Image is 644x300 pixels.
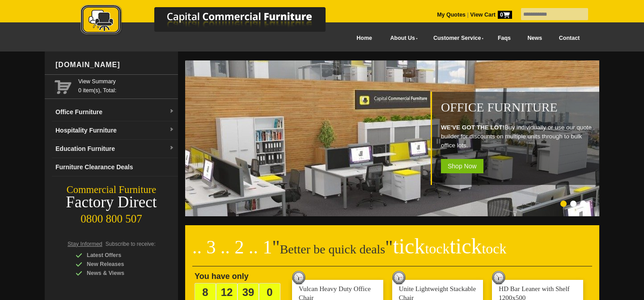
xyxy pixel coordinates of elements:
li: Page dot 3 [580,201,586,207]
a: Contact [551,28,588,48]
span: 0 item(s), Total: [78,77,174,94]
span: tock [425,240,449,257]
p: Buy individually or use our quote builder for discounts on multiple units through to bulk office ... [441,123,595,150]
span: .. 3 .. 2 .. 1 [192,237,272,257]
strong: WE'VE GOT THE LOT! [441,124,504,131]
span: Subscribe to receive: [106,241,156,247]
a: Office Furnituredropdown [52,103,178,121]
span: tock [482,240,506,257]
div: New Releases [76,260,161,269]
span: Shop Now [441,159,483,173]
img: dropdown [169,109,174,114]
img: dropdown [169,127,174,133]
a: Customer Service [424,28,489,48]
span: Stay Informed [68,241,102,247]
img: Office Furniture [185,60,601,216]
a: My Quotes [437,12,466,18]
span: 0 [267,286,272,298]
a: Capital Commercial Furniture Logo [56,4,369,40]
span: 12 [221,286,233,298]
span: You have only [195,272,249,281]
img: tick tock deal clock [292,271,305,284]
a: Hospitality Furnituredropdown [52,121,178,140]
span: " [385,237,506,257]
img: tick tock deal clock [492,271,505,284]
a: Office Furniture WE'VE GOT THE LOT!Buy individually or use our quote builder for discounts on mul... [185,211,601,218]
div: Factory Direct [45,196,178,209]
h2: Better be quick deals [192,240,592,266]
a: View Cart0 [469,12,512,18]
span: " [272,237,280,257]
a: News [519,28,551,48]
h1: Office Furniture [441,101,595,114]
img: Capital Commercial Furniture Logo [56,4,369,37]
div: Latest Offers [76,251,161,260]
div: News & Views [76,269,161,278]
span: tick tick [393,234,506,258]
img: dropdown [169,146,174,151]
li: Page dot 1 [560,201,567,207]
a: About Us [381,28,424,48]
div: Commercial Furniture [45,184,178,196]
img: tick tock deal clock [392,271,406,284]
li: Page dot 2 [570,201,576,207]
a: Faqs [489,28,519,48]
span: 0 [498,11,512,19]
span: 39 [242,286,254,298]
div: [DOMAIN_NAME] [52,51,178,78]
div: 0800 800 507 [45,208,178,225]
strong: View Cart [470,12,512,18]
a: Furniture Clearance Deals [52,158,178,176]
a: View Summary [78,77,174,86]
span: 8 [202,286,208,298]
a: Education Furnituredropdown [52,140,178,158]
